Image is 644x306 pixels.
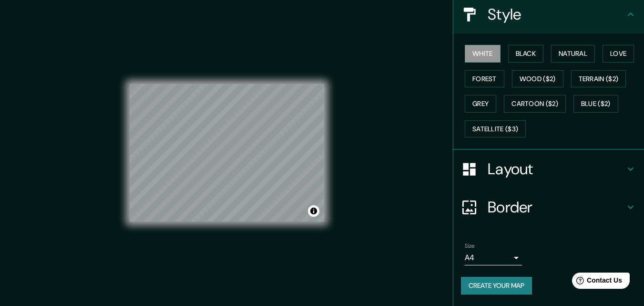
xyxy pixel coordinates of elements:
[461,277,532,295] button: Create your map
[130,84,324,222] canvas: Map
[308,205,319,217] button: Toggle attribution
[603,45,634,63] button: Love
[488,159,625,179] h4: Layout
[504,95,566,113] button: Cartoon ($2)
[571,70,626,88] button: Terrain ($2)
[573,95,618,113] button: Blue ($2)
[512,70,563,88] button: Wood ($2)
[559,269,634,295] iframe: Help widget launcher
[465,45,501,63] button: White
[488,5,625,24] h4: Style
[551,45,595,63] button: Natural
[465,242,475,250] label: Size
[465,120,526,138] button: Satellite ($3)
[465,250,522,265] div: A4
[488,198,625,217] h4: Border
[465,70,504,88] button: Forest
[453,150,644,188] div: Layout
[465,95,496,113] button: Grey
[453,188,644,226] div: Border
[508,45,544,63] button: Black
